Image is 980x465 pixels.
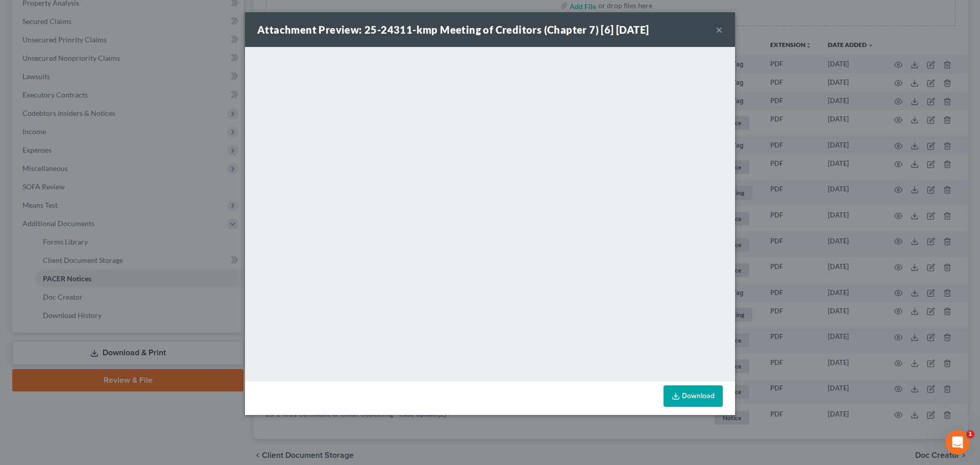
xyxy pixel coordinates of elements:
strong: Attachment Preview: 25-24311-kmp Meeting of Creditors (Chapter 7) [6] [DATE] [257,23,649,36]
iframe: Intercom live chat [945,430,970,455]
button: × [716,23,723,36]
iframe: <object ng-attr-data='[URL][DOMAIN_NAME]' type='application/pdf' width='100%' height='650px'></ob... [245,47,735,379]
a: Download [664,385,723,407]
span: 1 [966,430,974,438]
